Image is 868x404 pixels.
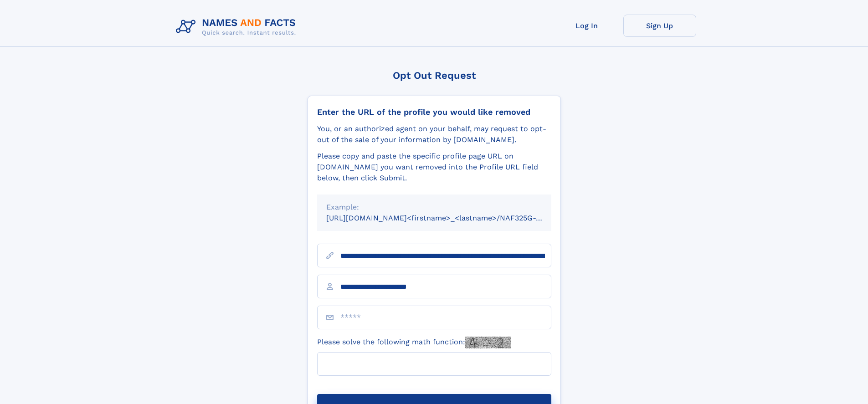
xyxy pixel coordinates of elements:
[172,15,303,39] img: Logo Names and Facts
[317,337,511,348] label: Please solve the following math function:
[326,202,542,213] div: Example:
[317,107,551,117] div: Enter the URL of the profile you would like removed
[317,123,551,145] div: You, or an authorized agent on your behalf, may request to opt-out of the sale of your informatio...
[317,151,551,184] div: Please copy and paste the specific profile page URL on [DOMAIN_NAME] you want removed into the Pr...
[550,15,623,37] a: Log In
[623,15,696,37] a: Sign Up
[308,70,561,81] div: Opt Out Request
[326,214,569,222] small: [URL][DOMAIN_NAME]<firstname>_<lastname>/NAF325G-xxxxxxxx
